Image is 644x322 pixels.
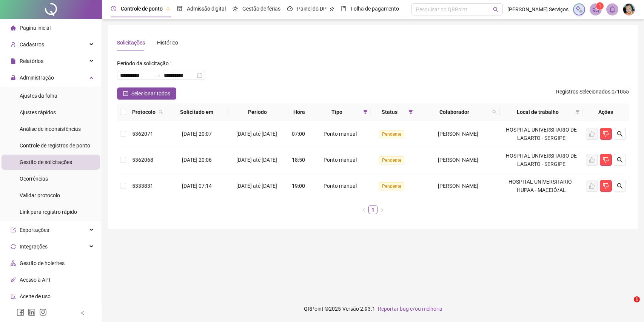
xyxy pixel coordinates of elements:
span: pushpin [330,7,334,11]
span: Versão [342,306,359,312]
div: Solicitações [117,38,145,47]
span: search [617,157,623,163]
span: dislike [603,157,609,163]
span: filter [575,110,580,114]
span: filter [362,106,369,118]
th: Hora [287,103,311,121]
span: apartment [11,261,16,266]
span: lock [11,75,16,80]
span: Local de trabalho [503,108,572,116]
span: Gestão de férias [242,6,280,12]
button: Selecionar todos [117,87,176,100]
span: Gestão de solicitações [20,159,72,165]
span: search [159,110,163,114]
span: Link para registro rápido [20,209,77,215]
span: 1 [599,3,601,9]
span: clock-circle [111,6,116,11]
span: pushpin [166,7,170,11]
span: [DATE] até [DATE] [236,157,277,163]
span: filter [574,106,581,118]
span: Administração [20,75,54,81]
sup: 1 [596,2,604,10]
span: filter [363,110,368,114]
span: Admissão digital [187,6,226,12]
span: search [617,131,623,137]
span: user-add [11,42,16,47]
span: filter [407,106,414,118]
span: 5362071 [132,131,153,137]
td: HOSPITAL UNIVERSITÁRIO DE LAGARTO - SERGIPE [500,121,583,147]
span: Ponto manual [324,157,357,163]
span: Pendente [379,156,404,164]
span: [DATE] até [DATE] [236,131,277,137]
span: search [492,110,497,114]
span: facebook [17,308,24,316]
span: [PERSON_NAME] Serviços [507,5,569,14]
span: left [362,208,366,212]
span: 18:50 [292,157,305,163]
span: book [341,6,346,11]
li: Página anterior [359,205,368,214]
span: [DATE] 07:14 [182,183,212,189]
span: Exportações [20,227,49,233]
span: right [380,208,384,212]
span: api [11,277,16,282]
span: Ajustes rápidos [20,109,56,115]
div: Histórico [157,38,178,47]
span: Colaborador [419,108,489,116]
td: HOSPITAL UNIVERSITARIO - HUPAA - MACEIÓ/AL [500,173,583,199]
span: Relatórios [20,58,43,64]
span: dislike [603,131,609,137]
span: Ponto manual [324,183,357,189]
span: [DATE] 20:07 [182,131,212,137]
span: home [11,25,16,31]
th: Solicitado em [166,103,228,121]
span: Reportar bug e/ou melhoria [378,306,442,312]
span: 1 [634,296,640,302]
span: search [617,183,623,189]
span: Ajustes da folha [20,93,57,99]
span: [PERSON_NAME] [438,131,478,137]
div: Ações [586,108,626,116]
span: Registros Selecionados [556,89,610,95]
span: Gestão de holerites [20,260,65,266]
span: search [157,106,165,118]
span: Controle de ponto [121,6,163,12]
iframe: Intercom live chat [618,296,636,314]
span: dislike [603,183,609,189]
span: 07:00 [292,131,305,137]
span: Análise de inconsistências [20,126,81,132]
th: Período [228,103,287,121]
span: search [491,106,498,118]
span: Pendente [379,182,404,190]
span: left [80,310,85,316]
span: : 0 / 1055 [556,87,629,100]
span: check-square [123,91,128,96]
li: Próxima página [377,205,387,214]
span: 19:00 [292,183,305,189]
span: Ocorrências [20,176,48,182]
span: swap-right [155,72,161,78]
span: [DATE] 20:06 [182,157,212,163]
span: notification [592,6,599,13]
span: 5362068 [132,157,153,163]
li: 1 [368,205,377,214]
footer: QRPoint © 2025 - 2.93.1 - [102,296,644,322]
span: search [493,7,499,12]
span: Página inicial [20,25,51,31]
span: [DATE] até [DATE] [236,183,277,189]
span: 5333831 [132,183,153,189]
span: Integrações [20,244,48,250]
span: Controle de registros de ponto [20,143,90,149]
span: sun [233,6,238,11]
span: Tipo [314,108,360,116]
span: Painel do DP [297,6,327,12]
img: 16970 [623,4,635,15]
span: Acesso à API [20,277,50,283]
span: linkedin [28,308,35,316]
span: instagram [39,308,47,316]
span: Ponto manual [324,131,357,137]
td: HOSPITAL UNIVERSITÁRIO DE LAGARTO - SERGIPE [500,147,583,173]
span: sync [11,244,16,249]
label: Período da solicitação [117,57,174,69]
